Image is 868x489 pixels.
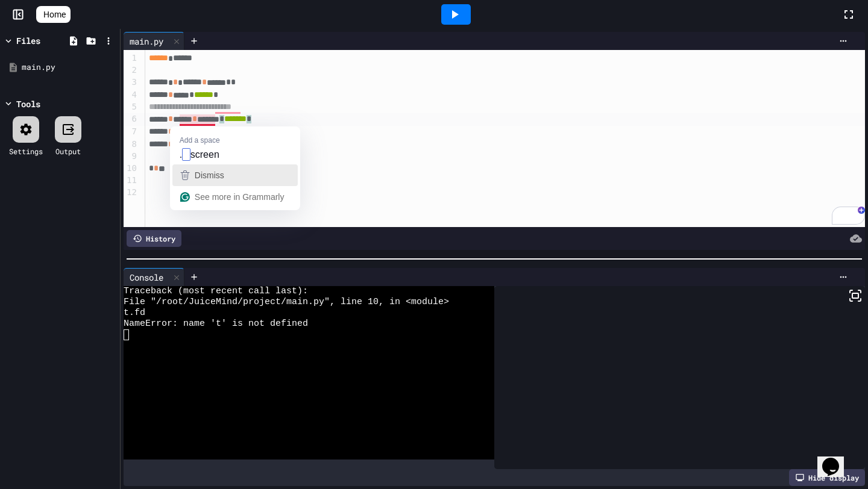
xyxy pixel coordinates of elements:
[16,34,40,47] div: Files
[124,101,139,113] div: 5
[124,187,139,199] div: 12
[124,175,139,187] div: 11
[9,146,43,157] div: Settings
[124,286,308,297] span: Traceback (most recent call last):
[124,151,139,163] div: 9
[789,469,865,486] div: Hide display
[36,6,71,23] a: Home
[124,308,145,319] span: t.fd
[124,319,308,329] span: NameError: name 't' is not defined
[124,35,169,48] div: main.py
[124,76,139,89] div: 3
[124,126,139,138] div: 7
[124,271,169,284] div: Console
[124,32,184,50] div: main.py
[124,297,449,308] span: File "/root/JuiceMind/project/main.py", line 10, in <module>
[127,230,181,247] div: History
[43,8,66,20] span: Home
[124,163,139,175] div: 10
[124,113,139,126] div: 6
[124,268,184,286] div: Console
[124,139,139,151] div: 8
[817,441,856,477] iframe: chat widget
[22,61,116,73] div: main.py
[55,146,81,157] div: Output
[124,52,139,64] div: 1
[16,98,40,110] div: Tools
[145,50,865,227] div: To enrich screen reader interactions, please activate Accessibility in Grammarly extension settings
[124,64,139,76] div: 2
[124,89,139,101] div: 4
